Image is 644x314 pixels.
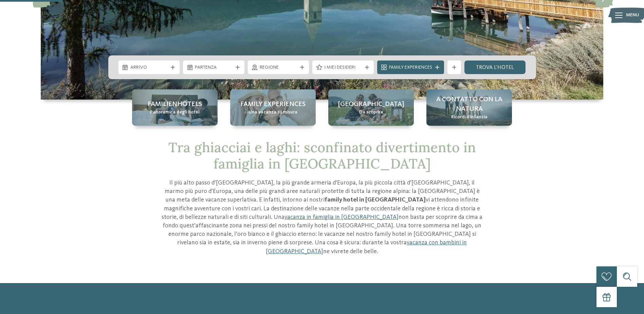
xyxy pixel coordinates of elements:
span: Una vacanza su misura [249,109,297,116]
a: trova l’hotel [464,60,526,74]
span: Panoramica degli hotel [150,109,200,116]
span: I miei desideri [324,64,362,71]
a: vacanza con bambini in [GEOGRAPHIC_DATA] [266,240,467,254]
span: [GEOGRAPHIC_DATA] [338,100,404,109]
a: Family hotel in Val Venosta, regione della cultura e del gusto [GEOGRAPHIC_DATA] Da scoprire [328,89,414,126]
span: Tra ghiacciai e laghi: sconfinato divertimento in famiglia in [GEOGRAPHIC_DATA] [168,139,476,172]
span: Ricordi d’infanzia [451,114,487,121]
a: Family hotel in Val Venosta, regione della cultura e del gusto A contatto con la natura Ricordi d... [426,89,512,126]
p: Il più alto passo d’[GEOGRAPHIC_DATA], la più grande armeria d’Europa, la più piccola città d’[GE... [161,179,483,256]
span: Arrivo [130,64,168,71]
strong: family hotel in [GEOGRAPHIC_DATA] [325,197,426,203]
span: Family Experiences [389,64,432,71]
a: vacanza in famiglia in [GEOGRAPHIC_DATA] [284,214,399,220]
a: Family hotel in Val Venosta, regione della cultura e del gusto Familienhotels Panoramica degli hotel [132,89,218,126]
span: Partenza [195,64,233,71]
span: A contatto con la natura [433,95,505,114]
span: Family experiences [240,100,306,109]
span: Regione [260,64,297,71]
span: Familienhotels [148,100,202,109]
a: Family hotel in Val Venosta, regione della cultura e del gusto Family experiences Una vacanza su ... [230,89,316,126]
span: Da scoprire [359,109,383,116]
